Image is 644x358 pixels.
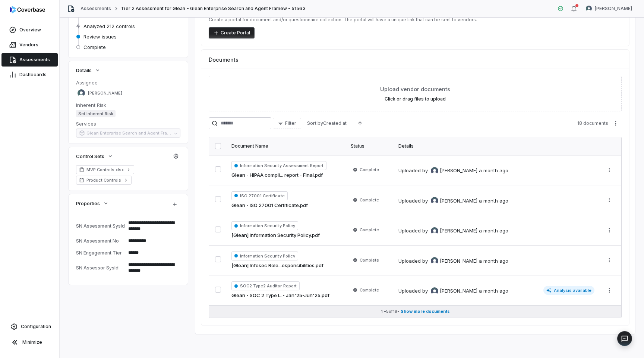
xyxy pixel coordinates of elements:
button: Ascending [353,118,367,129]
span: Documents [209,56,239,64]
span: Control Sets [76,153,104,160]
span: [PERSON_NAME] [440,167,477,175]
button: More actions [610,118,622,129]
a: MVP Controls.xlsx [76,165,134,174]
a: Overview [1,23,58,37]
span: Minimize [22,339,42,345]
dt: Assignee [76,79,180,86]
img: logo-D7KZi-bG.svg [10,6,45,13]
span: [PERSON_NAME] [440,227,477,235]
img: Tomo Majima avatar [431,287,438,295]
img: Tomo Majima avatar [431,167,438,175]
span: Dashboards [19,72,47,78]
div: a month ago [479,287,508,295]
div: Status [351,143,389,149]
span: 18 documents [577,120,608,126]
span: Tier 2 Assessment for Glean - Glean Enterprise Search and Agent Framew - 51563 [121,6,305,12]
a: Dashboards [1,68,58,81]
span: Vendors [19,42,38,48]
div: a month ago [479,257,508,265]
a: [Glean] Information Security Policy.pdf [231,232,320,239]
a: Assessments [1,53,58,67]
span: Set Inherent Risk [76,110,116,117]
span: Upload vendor documents [380,85,450,93]
dt: Services [76,120,180,127]
img: Tomo Majima avatar [431,197,438,204]
button: Properties [74,197,111,210]
img: Sayantan Bhattacherjee avatar [78,89,85,97]
button: Create Portal [209,27,255,38]
img: Tomo Majima avatar [431,227,438,235]
span: Information Security Policy [231,251,298,260]
span: [PERSON_NAME] [440,197,477,205]
div: Uploaded [398,257,508,265]
span: Complete [360,167,379,173]
div: by [422,167,477,175]
span: Overview [19,27,41,33]
a: Product Controls [76,176,132,185]
a: [Glean] Infosec Role...esponsibilities.pdf [231,262,323,269]
span: Properties [76,200,100,207]
span: Assessments [19,57,50,63]
span: Filter [285,120,296,126]
button: More actions [603,285,615,296]
div: SN Engagement Tier [76,250,125,256]
span: Complete [360,257,379,263]
span: ISO 27001 Certificate [231,191,288,200]
span: MVP Controls.xlsx [86,167,124,173]
button: Filter [273,118,301,129]
span: Configuration [21,324,51,330]
span: Product Controls [86,177,121,183]
div: SN Assessment No [76,238,125,244]
img: Sayantan Bhattacherjee avatar [586,6,592,12]
div: Details [398,143,594,149]
button: 1 -5of18• Show more documents [209,306,621,318]
a: Glean - SOC 2 Type I...- Jan'25-Jun'25.pdf [231,292,329,299]
span: Details [76,67,92,74]
span: SOC2 Type2 Auditor Report [231,281,300,290]
label: Click or drag files to upload [385,96,446,102]
span: [PERSON_NAME] [88,90,122,96]
div: by [422,197,477,204]
span: Complete [360,197,379,203]
svg: Ascending [357,120,363,126]
span: Information Security Policy [231,221,298,230]
a: Configuration [3,320,56,333]
div: Uploaded [398,287,508,295]
span: [PERSON_NAME] [595,6,632,12]
span: Complete [360,287,379,293]
div: by [422,287,477,295]
button: Details [74,64,103,77]
span: Show more documents [401,309,450,314]
button: Control Sets [74,149,116,163]
div: a month ago [479,167,508,175]
dt: Inherent Risk [76,102,180,108]
button: Minimize [3,335,56,350]
button: More actions [603,164,615,176]
span: [PERSON_NAME] [440,287,477,295]
p: Create a portal for document and/or questionnaire collection. The portal will have a unique link ... [209,17,622,23]
span: Complete [360,227,379,233]
div: a month ago [479,197,508,205]
span: Complete [83,44,106,50]
div: Document Name [231,143,342,149]
div: SN Assessment SysId [76,223,125,229]
div: Uploaded [398,227,508,235]
button: More actions [603,194,615,206]
span: Analyzed 212 controls [83,23,135,30]
span: Review issues [83,33,117,40]
img: Tomo Majima avatar [431,257,438,265]
a: Glean - ISO 27001 Certificate.pdf [231,202,308,209]
a: Vendors [1,38,58,52]
span: Analysis available [543,286,595,295]
div: a month ago [479,227,508,235]
div: Uploaded [398,167,508,175]
a: Assessments [80,6,111,12]
button: More actions [603,254,615,266]
button: Sort byCreated at [303,118,351,129]
button: More actions [603,225,615,236]
span: Information Security Assessment Report [231,161,326,170]
button: Sayantan Bhattacherjee avatar[PERSON_NAME] [581,3,637,14]
span: [PERSON_NAME] [440,257,477,265]
a: Glean - HIPAA compli... report - Final.pdf [231,172,323,179]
